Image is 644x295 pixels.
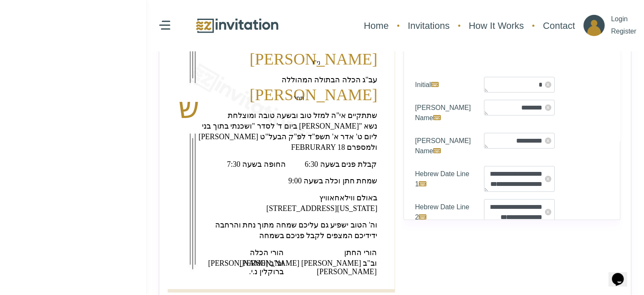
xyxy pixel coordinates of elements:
[409,199,477,225] label: Hebrew Date Line 2
[294,95,304,101] text: ‏תחי'‏
[282,76,378,84] text: ‏עב"ג הכלה הבתולה המהוללה‏
[195,17,279,35] img: logo.png
[291,143,378,152] text: FEBRURARY 18 ולמספרם
[249,267,283,276] text: ‏ברוקלין נ.י.‏
[545,81,551,88] span: x
[545,176,551,182] span: x
[249,86,377,104] text: ‏[PERSON_NAME]‏
[409,100,477,126] label: [PERSON_NAME] Name
[178,92,199,124] text: ‏ש‏
[545,104,551,111] span: x
[319,194,377,202] text: ‏באולם ווילאחאוויץ‏
[215,221,377,229] text: ‏וה' הטוב ישפיע גם עליכם שמחה מתוך נחת והרחבה‏
[539,14,579,37] a: Contact
[344,248,376,257] text: ‏הורי החתן‏
[208,258,284,267] text: ‏[PERSON_NAME] וב"ב‏
[464,14,528,37] a: How It Works
[250,248,283,257] text: ‏הורי הכלה‏
[266,204,377,213] text: [STREET_ADDRESS][US_STATE]
[228,111,377,120] text: ‏שתתקיים אי''ה למזל טוב ובשעה טובה ומוצלחת‏
[409,166,477,192] label: Hebrew Date Line 1
[227,160,286,169] text: 7:30 החופה בשעה
[583,15,605,36] img: ico_account.png
[545,138,551,144] span: x
[202,122,377,130] text: ‏ביום ד' לסדר "ושכנתי בתוך בני [PERSON_NAME]" נשא‏
[249,50,377,68] text: ‏[PERSON_NAME]‏
[359,14,393,37] a: Home
[317,267,376,276] text: ‏[PERSON_NAME]‏
[199,132,378,141] text: ‏[PERSON_NAME] ליום ט' אדר א' תשפ"ד לפ"ק הבעל"ט‏
[409,133,477,159] label: [PERSON_NAME] Name
[608,261,636,287] iframe: chat widget
[240,258,377,267] text: ‏[PERSON_NAME] [PERSON_NAME] וב"ב‏
[409,77,477,93] label: Initial
[288,177,377,185] text: ‏שמחת חתן וכלה בשעה 9:00‏
[259,231,377,240] text: ‏ידידיכם המצפים לקבל פניכם בשמחה‏
[611,13,636,38] p: Login Register
[305,160,377,169] text: 6:30 קבלת פנים בשעה
[404,14,454,37] a: Invitations
[545,209,551,215] span: x
[312,59,321,66] text: ‏ני"ו‏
